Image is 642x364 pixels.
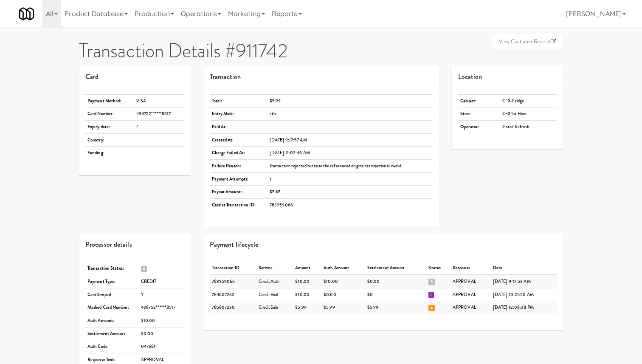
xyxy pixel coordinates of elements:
[139,340,184,353] td: 047681
[203,66,439,88] div: Transaction
[293,301,321,314] td: $5.99
[365,275,427,288] td: $0.00
[79,40,563,62] h2: Transaction Details #911742
[426,262,451,275] th: Status
[256,288,293,301] td: CreditVoid
[293,262,321,275] th: Amount
[87,330,127,337] strong: Settlement Amount:
[500,107,557,121] td: CFX 1st Floor
[141,266,147,272] span: R
[210,301,256,314] td: 785807230
[212,189,242,195] strong: Payout Amount:
[203,234,563,256] div: Payment lifecycle
[87,265,124,271] strong: Transaction Status:
[491,288,557,301] td: [DATE] 10:21:50 AM
[267,172,433,186] td: 1
[212,150,245,156] strong: Charge Failed At:
[139,327,184,340] td: $0.00
[365,301,427,314] td: $5.99
[19,6,34,21] img: Micromart
[212,124,227,130] strong: Paid At:
[256,275,293,288] td: CreditAuth
[210,262,256,275] th: Transaction ID
[321,288,365,301] td: $0.00
[79,234,191,256] div: Processor details
[87,124,110,130] strong: Expiry date:
[267,107,433,121] td: ctls
[428,279,435,285] span: R
[460,110,472,117] strong: Store:
[139,314,184,327] td: $10.00
[212,202,256,208] strong: Castles Transaction ID:
[500,94,557,107] td: CFX-Fridge
[293,275,321,288] td: $10.00
[321,275,365,288] td: $10.00
[134,94,184,107] td: VISA
[210,288,256,301] td: 784607262
[267,133,433,147] td: [DATE] 9:17:57 AM
[87,291,111,298] strong: Card Swiped
[87,150,104,156] strong: Funding:
[87,304,129,310] strong: Masked Card Number:
[256,301,293,314] td: CreditSale
[87,278,115,285] strong: Payment Type:
[79,66,191,88] div: Card
[451,301,491,314] td: APPROVAL
[139,288,184,301] td: Y
[491,275,557,288] td: [DATE] 9:17:53 AM
[491,262,557,275] th: Date
[210,275,256,288] td: 783959066
[87,343,109,350] strong: Auth Code:
[460,124,479,130] strong: Operator:
[491,301,557,314] td: [DATE] 12:08:38 PM
[428,305,435,311] span: A
[267,159,433,172] td: Transaction rejected because the referenced original transaction is invalid.
[212,137,234,143] strong: Created At:
[267,186,433,199] td: $5.65
[451,275,491,288] td: APPROVAL
[212,98,222,104] strong: Total:
[428,292,434,298] span: I
[87,98,121,104] strong: Payment Method:
[256,262,293,275] th: Service
[139,275,184,288] td: CREDIT
[492,34,563,49] a: View Customer Receipt
[87,317,114,324] strong: Auth Amount:
[452,66,563,88] div: Location
[460,98,477,104] strong: Cabinet:
[321,262,365,275] th: Auth Amount
[500,120,557,133] td: Gator Refresh
[451,288,491,301] td: APPROVAL
[321,301,365,314] td: $5.99
[267,199,433,212] td: 783959066
[365,262,427,275] th: Settlement Amount
[293,288,321,301] td: $10.00
[451,262,491,275] th: Response
[87,356,115,363] strong: Response Text:
[87,110,114,117] strong: Card Number:
[87,137,104,143] strong: Country:
[212,163,242,169] strong: Failure Reason:
[267,147,433,160] td: [DATE] 11:02:46 AM
[212,110,235,117] strong: Entry Mode:
[134,120,184,133] td: /
[365,288,427,301] td: $0
[267,94,433,107] td: $5.99
[212,176,249,182] strong: Payment Attempts:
